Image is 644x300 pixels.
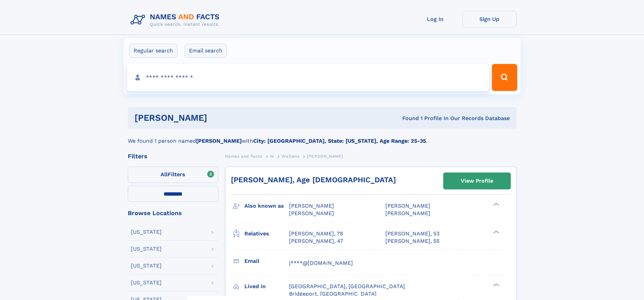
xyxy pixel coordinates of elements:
h3: Relatives [244,228,289,239]
b: [PERSON_NAME] [196,138,242,144]
div: We found 1 person named with . [128,129,517,145]
div: [US_STATE] [131,246,162,252]
button: Search Button [492,64,517,91]
a: [PERSON_NAME], Age [DEMOGRAPHIC_DATA] [231,176,396,184]
input: search input [127,64,489,91]
b: City: [GEOGRAPHIC_DATA], State: [US_STATE], Age Range: 25-35 [253,138,426,144]
a: [PERSON_NAME], 53 [385,230,439,237]
div: Filters [128,153,218,159]
label: Regular search [129,44,177,58]
label: Filters [128,167,218,183]
a: [PERSON_NAME], 78 [289,230,343,237]
span: [PERSON_NAME] [289,203,334,209]
span: W [270,154,274,159]
span: [GEOGRAPHIC_DATA], [GEOGRAPHIC_DATA] [289,283,405,290]
a: View Profile [444,173,510,189]
div: ❯ [492,282,500,287]
a: W [270,152,274,160]
h3: Email [244,255,289,267]
div: [US_STATE] [131,280,162,285]
a: [PERSON_NAME], 55 [385,237,439,245]
span: [PERSON_NAME] [307,154,343,159]
label: Email search [185,44,227,58]
a: Weltens [282,152,299,160]
span: [PERSON_NAME] [289,210,334,216]
div: [US_STATE] [131,263,162,269]
span: Weltens [282,154,299,159]
a: [PERSON_NAME], 47 [289,237,343,245]
span: [PERSON_NAME] [385,210,430,216]
img: Logo Names and Facts [128,11,225,29]
div: Browse Locations [128,210,218,216]
div: [US_STATE] [131,229,162,235]
h3: Lived in [244,281,289,292]
div: View Profile [461,173,493,189]
div: Found 1 Profile In Our Records Database [305,115,510,122]
div: ❯ [492,202,500,207]
span: Bridgeport, [GEOGRAPHIC_DATA] [289,291,377,297]
span: [PERSON_NAME] [385,203,430,209]
span: All [161,171,168,178]
a: Names and Facts [225,152,262,160]
div: ❯ [492,230,500,234]
a: Log In [408,11,462,27]
h1: [PERSON_NAME] [135,114,305,122]
h3: Also known as [244,200,289,212]
a: Sign Up [462,11,517,27]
